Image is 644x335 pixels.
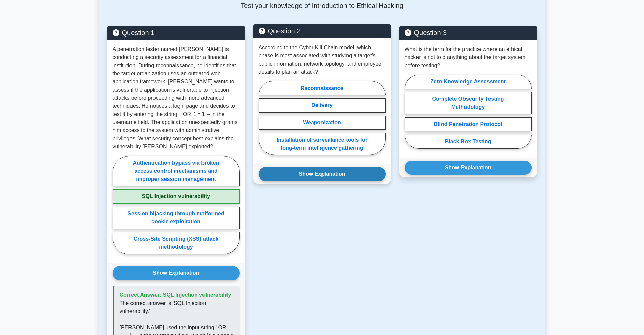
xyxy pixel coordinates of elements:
label: Zero Knowledge Assessment [405,75,532,89]
label: Cross-Site Scripting (XSS) attack methodology [113,232,240,254]
label: Reconnaissance [259,81,386,95]
label: Delivery [259,98,386,113]
p: Test your knowledge of Introduction to Ethical Hacking [107,2,537,10]
label: Complete Obscurity Testing Methodology [405,92,532,114]
label: SQL Injection vulnerability [113,189,240,204]
p: What is the term for the practice where an ethical hacker is not told anything about the target s... [405,45,532,70]
label: Session hijacking through malformed cookie exploitation [113,207,240,229]
label: Black Box Testing [405,135,532,149]
label: Installation of surveillance tools for long-term intelligence gathering [259,133,386,155]
span: Correct Answer: SQL Injection vulnerability [120,292,231,298]
label: Weaponization [259,116,386,130]
button: Show Explanation [259,167,386,181]
button: Show Explanation [113,266,240,280]
label: Authentication bypass via broken access control mechanisms and improper session management [113,156,240,186]
button: Show Explanation [405,161,532,175]
h5: Question 2 [259,27,386,35]
label: Blind Penetration Protocol [405,117,532,131]
p: According to the Cyber Kill Chain model, which phase is most associated with studying a target's ... [259,44,386,76]
h5: Question 1 [113,29,240,37]
h5: Question 3 [405,29,532,37]
p: A penetration tester named [PERSON_NAME] is conducting a security assessment for a financial inst... [113,45,240,151]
